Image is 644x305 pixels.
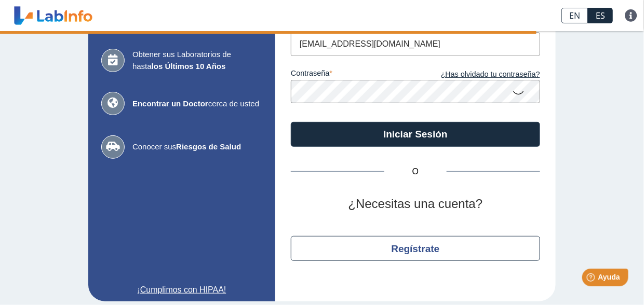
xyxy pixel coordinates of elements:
span: cerca de usted [132,98,262,110]
button: Regístrate [291,236,540,261]
label: contraseña [291,69,415,80]
a: ¿Has olvidado tu contraseña? [415,69,540,80]
a: EN [561,8,588,23]
a: ES [588,8,613,23]
button: Iniciar Sesión [291,122,540,147]
span: O [384,165,447,178]
b: Encontrar un Doctor [132,99,208,108]
span: Conocer sus [132,141,262,153]
a: ¡Cumplimos con HIPAA! [101,284,262,296]
iframe: Help widget launcher [552,265,633,294]
h2: ¿Necesitas una cuenta? [291,197,540,212]
b: Riesgos de Salud [176,142,241,151]
span: Obtener sus Laboratorios de hasta [132,49,262,72]
b: los Últimos 10 Años [152,62,226,71]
